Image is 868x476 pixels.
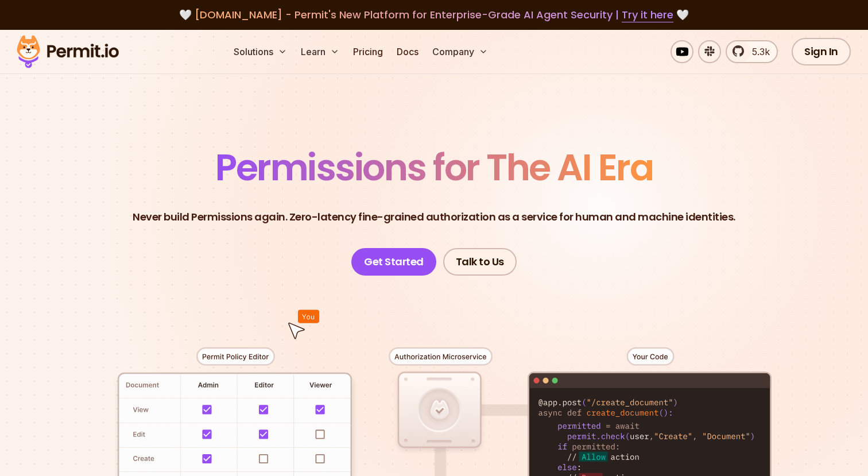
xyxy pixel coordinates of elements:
[792,38,851,65] a: Sign In
[11,32,124,71] img: Permit logo
[195,7,673,22] span: [DOMAIN_NAME] - Permit's New Platform for Enterprise-Grade AI Agent Security |
[229,40,292,63] button: Solutions
[348,40,387,63] a: Pricing
[726,40,778,63] a: 5.3k
[443,248,517,276] a: Talk to Us
[622,7,673,22] a: Try it here
[296,40,344,63] button: Learn
[745,45,770,59] span: 5.3k
[28,7,840,23] div: 🤍 🤍
[133,209,735,225] p: Never build Permissions again. Zero-latency fine-grained authorization as a service for human and...
[428,40,493,63] button: Company
[215,142,653,193] span: Permissions for The AI Era
[351,248,436,276] a: Get Started
[392,40,423,63] a: Docs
